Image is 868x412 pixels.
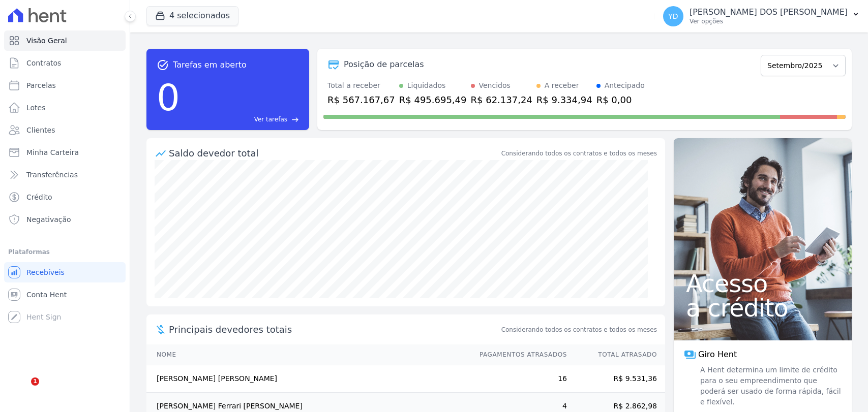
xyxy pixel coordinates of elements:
[26,214,71,225] span: Negativação
[545,80,579,91] div: A receber
[157,59,169,71] span: task_alt
[596,93,645,107] div: R$ 0,00
[605,80,645,91] div: Antecipado
[698,365,842,407] span: A Hent determina um limite de crédito para o seu empreendimento que poderá ser usado de forma ráp...
[26,36,67,46] span: Visão Geral
[567,365,665,393] td: R$ 9.531,36
[26,103,46,113] span: Lotes
[4,262,126,282] a: Recebíveis
[26,125,55,135] span: Clientes
[327,80,395,91] div: Total a receber
[26,290,67,300] span: Conta Hent
[470,344,567,365] th: Pagamentos Atrasados
[399,93,467,107] div: R$ 495.695,49
[4,30,126,51] a: Visão Geral
[26,80,56,90] span: Parcelas
[470,365,567,393] td: 16
[184,115,299,124] a: Ver tarefas east
[173,59,247,71] span: Tarefas em aberto
[146,6,238,25] button: 4 selecionados
[157,71,180,124] div: 0
[26,58,61,68] span: Contratos
[4,142,126,163] a: Minha Carteira
[344,58,424,71] div: Posição de parcelas
[4,165,126,185] a: Transferências
[26,192,52,202] span: Crédito
[8,246,122,258] div: Plataformas
[254,115,287,124] span: Ver tarefas
[4,284,126,305] a: Conta Hent
[479,80,511,91] div: Vencidos
[655,2,868,30] button: YD [PERSON_NAME] DOS [PERSON_NAME] Ver opções
[4,120,126,140] a: Clientes
[690,17,848,25] p: Ver opções
[698,348,737,361] span: Giro Hent
[501,149,657,158] div: Considerando todos os contratos e todos os meses
[668,13,678,20] span: YD
[471,93,532,107] div: R$ 62.137,24
[686,296,840,320] span: a crédito
[26,170,78,180] span: Transferências
[327,93,395,107] div: R$ 567.167,67
[4,187,126,207] a: Crédito
[291,116,299,123] span: east
[4,53,126,73] a: Contratos
[690,7,848,17] p: [PERSON_NAME] DOS [PERSON_NAME]
[536,93,592,107] div: R$ 9.334,94
[169,323,499,336] span: Principais devedores totais
[10,377,35,402] iframe: Intercom live chat
[4,98,126,118] a: Lotes
[26,147,79,157] span: Minha Carteira
[567,344,665,365] th: Total Atrasado
[31,377,39,386] span: 1
[26,267,65,277] span: Recebíveis
[501,325,657,334] span: Considerando todos os contratos e todos os meses
[146,365,470,393] td: [PERSON_NAME] [PERSON_NAME]
[4,75,126,96] a: Parcelas
[146,344,470,365] th: Nome
[4,209,126,230] a: Negativação
[686,271,840,296] span: Acesso
[169,146,499,160] div: Saldo devedor total
[407,80,446,91] div: Liquidados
